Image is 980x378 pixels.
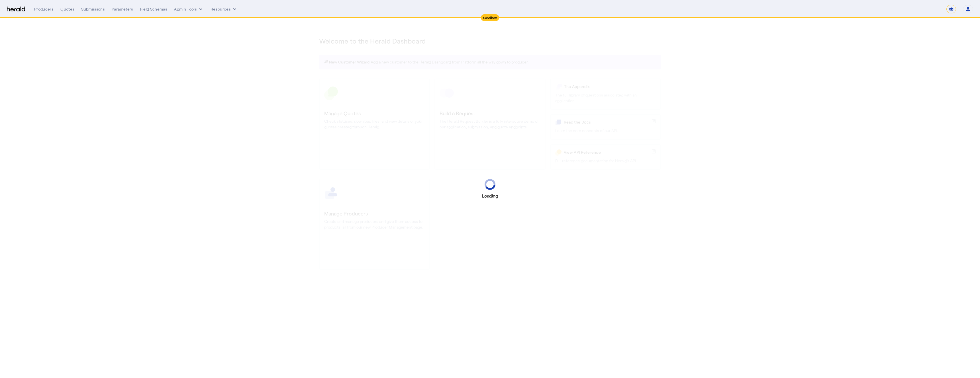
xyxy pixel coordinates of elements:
img: Herald Logo [7,7,25,12]
div: Submissions [81,6,105,12]
div: Producers [34,6,54,12]
div: Field Schemas [140,6,168,12]
div: Sandbox [481,14,499,21]
div: Quotes [60,6,74,12]
div: Parameters [112,6,133,12]
button: Resources dropdown menu [211,6,238,12]
button: internal dropdown menu [174,6,204,12]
